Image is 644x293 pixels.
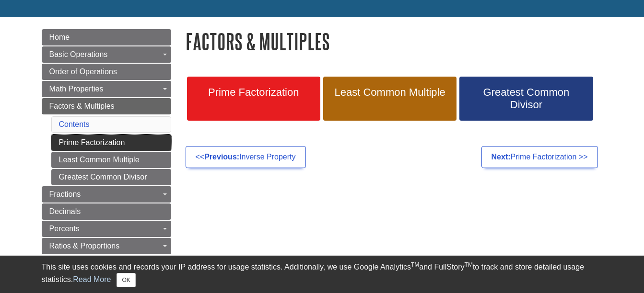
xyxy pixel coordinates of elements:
[467,86,585,111] span: Greatest Common Divisor
[117,273,135,287] button: Close
[187,77,320,121] a: Prime Factorization
[186,146,306,168] a: <<Previous:Inverse Property
[49,85,104,93] span: Math Properties
[194,86,313,99] span: Prime Factorization
[42,186,171,203] a: Fractions
[465,261,473,268] sup: TM
[481,146,598,168] a: Next:Prime Factorization >>
[459,77,593,121] a: Greatest Common Divisor
[49,190,81,198] span: Fractions
[42,64,171,80] a: Order of Operations
[51,169,171,185] a: Greatest Common Divisor
[49,225,80,233] span: Percents
[49,50,108,58] span: Basic Operations
[42,98,171,114] a: Factors & Multiples
[492,153,511,161] strong: Next:
[49,102,115,110] span: Factors & Multiples
[49,68,117,76] span: Order of Operations
[51,152,171,168] a: Least Common Multiple
[42,203,171,220] a: Decimals
[73,275,111,283] a: Read More
[42,261,603,287] div: This site uses cookies and records your IP address for usage statistics. Additionally, we use Goo...
[42,81,171,97] a: Math Properties
[49,207,81,215] span: Decimals
[42,238,171,254] a: Ratios & Proportions
[42,46,171,63] a: Basic Operations
[51,135,171,151] a: Prime Factorization
[323,77,457,121] a: Least Common Multiple
[42,221,171,237] a: Percents
[186,29,603,54] h1: Factors & Multiples
[49,33,70,41] span: Home
[330,86,449,99] span: Least Common Multiple
[49,242,120,250] span: Ratios & Proportions
[42,29,171,45] a: Home
[411,261,419,268] sup: TM
[204,153,239,161] strong: Previous:
[59,120,90,128] a: Contents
